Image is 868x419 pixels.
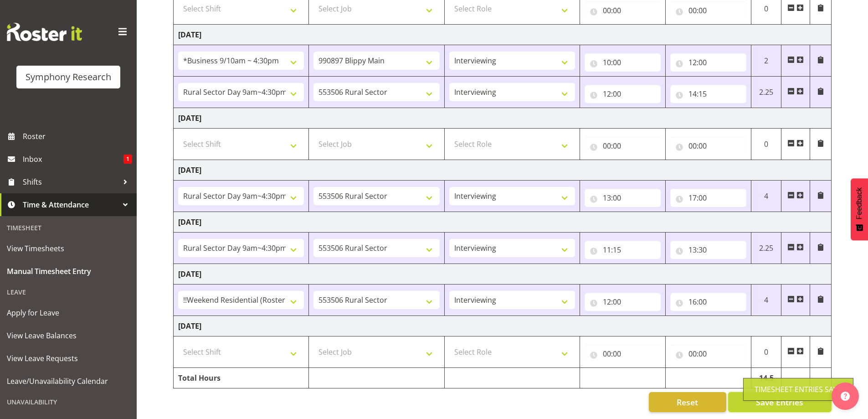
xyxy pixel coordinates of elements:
[677,396,698,408] span: Reset
[26,70,111,84] div: Symphony Research
[23,198,118,212] span: Time & Attendance
[7,242,130,255] span: View Timesheets
[2,237,134,260] a: View Timesheets
[751,45,781,77] td: 2
[585,1,661,20] input: Click to select...
[670,241,746,259] input: Click to select...
[123,155,132,164] span: 1
[841,392,850,401] img: help-xxl-2.png
[2,324,134,347] a: View Leave Balances
[751,368,781,388] td: 14.5
[756,396,803,408] span: Save Entries
[585,85,661,103] input: Click to select...
[2,283,134,301] div: Leave
[855,187,863,219] span: Feedback
[585,293,661,311] input: Click to select...
[670,1,746,20] input: Click to select...
[670,85,746,103] input: Click to select...
[670,53,746,72] input: Click to select...
[670,189,746,207] input: Click to select...
[7,329,130,342] span: View Leave Balances
[7,374,130,388] span: Leave/Unavailability Calendar
[7,352,130,365] span: View Leave Requests
[174,212,832,233] td: [DATE]
[585,53,661,72] input: Click to select...
[670,293,746,311] input: Click to select...
[7,264,130,278] span: Manual Timesheet Entry
[174,160,832,181] td: [DATE]
[2,370,134,393] a: Leave/Unavailability Calendar
[751,336,781,368] td: 0
[585,345,661,363] input: Click to select...
[2,347,134,370] a: View Leave Requests
[751,285,781,316] td: 4
[23,152,123,166] span: Inbox
[2,301,134,324] a: Apply for Leave
[755,384,842,395] div: Timesheet Entries Save
[174,368,309,388] td: Total Hours
[751,129,781,160] td: 0
[7,23,82,41] img: Rosterit website logo
[2,218,134,237] div: Timesheet
[851,178,868,240] button: Feedback - Show survey
[174,264,832,285] td: [DATE]
[751,181,781,212] td: 4
[174,316,832,336] td: [DATE]
[585,137,661,155] input: Click to select...
[174,25,832,45] td: [DATE]
[649,392,726,412] button: Reset
[670,345,746,363] input: Click to select...
[7,306,130,320] span: Apply for Leave
[585,241,661,259] input: Click to select...
[23,175,118,189] span: Shifts
[751,233,781,264] td: 2.25
[174,108,832,129] td: [DATE]
[751,77,781,108] td: 2.25
[2,260,134,283] a: Manual Timesheet Entry
[2,393,134,411] div: Unavailability
[23,129,132,143] span: Roster
[728,392,832,412] button: Save Entries
[585,189,661,207] input: Click to select...
[670,137,746,155] input: Click to select...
